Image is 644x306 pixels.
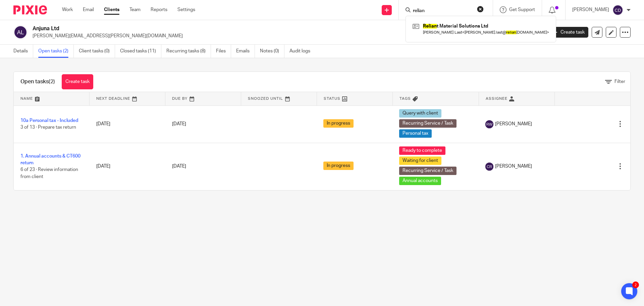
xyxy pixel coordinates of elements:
p: [PERSON_NAME][EMAIL_ADDRESS][PERSON_NAME][DOMAIN_NAME] [33,33,539,39]
span: [DATE] [172,122,186,126]
a: Settings [177,6,195,13]
span: Recurring Service / Task [399,119,457,128]
span: In progress [323,119,354,128]
a: Recurring tasks (8) [166,45,211,58]
td: [DATE] [90,143,165,190]
img: Pixie [13,5,47,14]
a: Client tasks (0) [79,45,115,58]
a: Closed tasks (11) [120,45,161,58]
img: svg%3E [485,163,493,171]
a: Audit logs [289,45,315,58]
span: In progress [323,162,354,170]
span: Query with client [399,109,441,118]
h2: Anjuna Ltd [33,25,438,32]
span: 3 of 13 · Prepare tax return [20,125,76,130]
a: Details [13,45,33,58]
span: [DATE] [172,164,186,169]
h1: Open tasks [20,78,55,85]
span: Status [324,97,340,100]
a: 1. Annual accounts & CT600 return [20,154,80,165]
span: Ready to complete [399,146,445,155]
a: Email [83,6,94,13]
span: Recurring Service / Task [399,167,457,175]
a: Create task [549,27,588,38]
span: 6 of 23 · Review information from client [20,168,78,179]
td: [DATE] [90,105,165,143]
a: Emails [236,45,255,58]
span: Personal tax [399,129,432,138]
span: [PERSON_NAME] [495,121,532,127]
span: Snoozed Until [248,97,283,100]
a: Clients [104,6,119,13]
a: Notes (0) [260,45,284,58]
a: Create task [62,74,93,89]
a: Reports [151,6,167,13]
span: (2) [49,79,55,84]
img: svg%3E [485,120,493,128]
a: Team [129,6,141,13]
button: Clear [477,6,484,12]
img: svg%3E [13,25,28,39]
span: Annual accounts [399,177,441,185]
img: svg%3E [612,5,623,15]
span: Filter [614,79,625,84]
p: [PERSON_NAME] [572,6,609,13]
span: Waiting for client [399,157,441,165]
span: Get Support [509,7,535,12]
span: Tags [399,97,411,100]
a: 10a Personal tax - Included [20,118,78,123]
input: Search [412,8,473,14]
a: Files [216,45,231,58]
span: [PERSON_NAME] [495,163,532,170]
div: 2 [632,281,639,288]
a: Work [62,6,73,13]
a: Open tasks (2) [38,45,74,58]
